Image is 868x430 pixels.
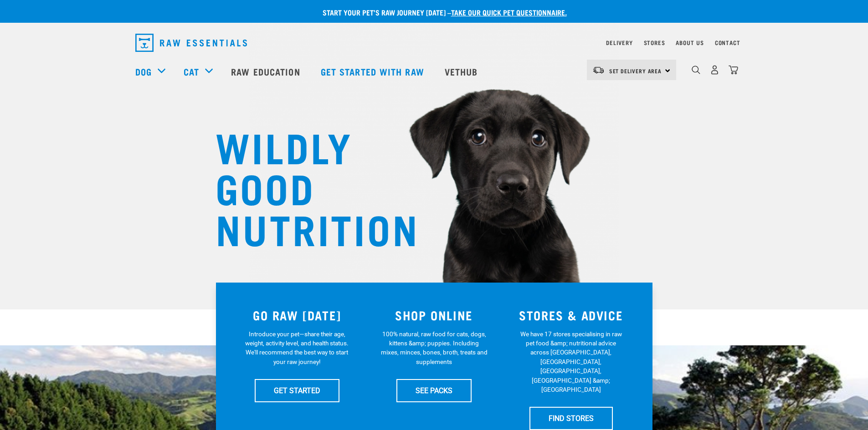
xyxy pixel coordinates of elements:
[312,53,436,90] a: Get started with Raw
[371,308,497,322] h3: SHOP ONLINE
[592,66,605,74] img: van-moving.png
[184,65,199,78] a: Cat
[529,407,613,430] a: FIND STORES
[234,308,360,322] h3: GO RAW [DATE]
[508,308,634,322] h3: STORES & ADVICE
[729,65,738,75] img: home-icon@2x.png
[609,69,662,72] span: Set Delivery Area
[518,329,625,395] p: We have 17 stores specialising in raw pet food &amp; nutritional advice across [GEOGRAPHIC_DATA],...
[255,379,339,402] a: GET STARTED
[135,65,152,78] a: Dog
[243,329,350,367] p: Introduce your pet—share their age, weight, activity level, and health status. We'll recommend th...
[451,10,567,14] a: take our quick pet questionnaire.
[715,41,740,44] a: Contact
[436,53,489,90] a: Vethub
[216,125,398,248] h1: WILDLY GOOD NUTRITION
[676,41,704,44] a: About Us
[644,41,665,44] a: Stores
[380,329,488,367] p: 100% natural, raw food for cats, dogs, kittens &amp; puppies. Including mixes, minces, bones, bro...
[396,379,472,402] a: SEE PACKS
[692,66,700,74] img: home-icon-1@2x.png
[606,41,632,44] a: Delivery
[135,34,247,52] img: Raw Essentials Logo
[222,53,311,90] a: Raw Education
[710,65,719,75] img: user.png
[128,30,740,56] nav: dropdown navigation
